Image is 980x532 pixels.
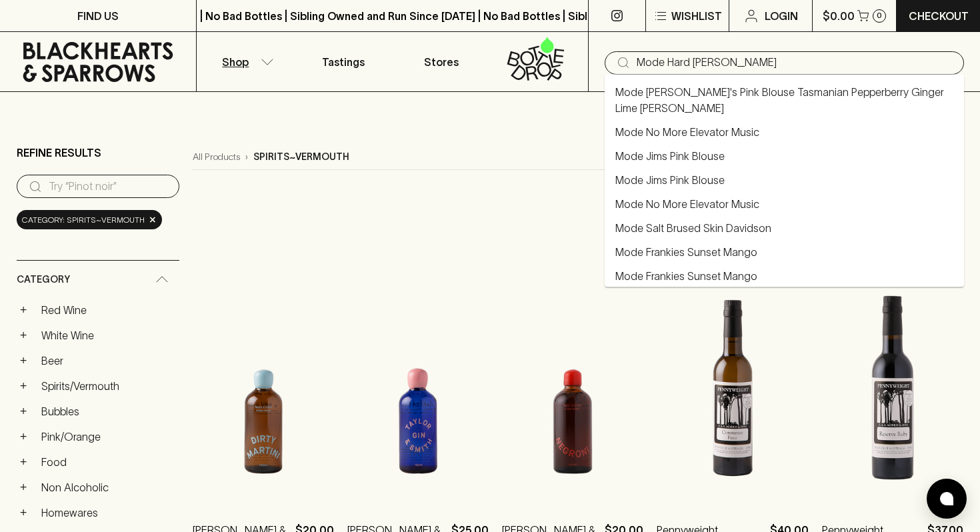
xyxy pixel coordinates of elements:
[877,12,882,19] p: 0
[35,501,179,524] a: Homewares
[222,54,249,70] p: Shop
[49,176,169,197] input: Try “Pinot noir”
[322,54,365,70] p: Tastings
[615,124,759,140] a: Mode No More Elevator Music
[17,379,30,393] button: +
[615,268,757,284] a: Mode Frankies Sunset Mango
[22,213,145,227] span: Category: spirits~vermouth
[35,299,179,321] a: Red Wine
[197,32,295,91] button: Shop
[657,269,809,502] img: Pennyweight Constance Fino
[17,354,30,367] button: +
[17,455,30,469] button: +
[424,54,459,70] p: Stores
[615,196,759,212] a: Mode No More Elevator Music
[17,506,30,519] button: +
[193,150,240,164] a: All Products
[17,481,30,494] button: +
[295,32,393,91] a: Tastings
[615,84,953,116] a: Mode [PERSON_NAME]'s Pink Blouse Tasmanian Pepperberry Ginger Lime [PERSON_NAME]
[940,492,953,505] img: bubble-icon
[671,8,722,24] p: Wishlist
[35,324,179,347] a: White Wine
[77,8,119,24] p: FIND US
[253,150,349,164] p: spirits~vermouth
[35,476,179,499] a: Non Alcoholic
[35,375,179,397] a: Spirits/Vermouth
[17,405,30,418] button: +
[35,349,179,372] a: Beer
[615,244,757,260] a: Mode Frankies Sunset Mango
[393,32,491,91] a: Stores
[909,8,969,24] p: Checkout
[193,269,334,502] img: Taylor & Smith Dirty Martini Cocktail
[35,400,179,423] a: Bubbles
[17,261,179,299] div: Category
[35,425,179,448] a: Pink/Orange
[35,451,179,473] a: Food
[615,172,725,188] a: Mode Jims Pink Blouse
[347,269,489,502] img: Taylor & Smith Gin
[17,271,70,288] span: Category
[17,303,30,317] button: +
[502,269,643,502] img: Taylor & Smith Negroni Cocktail
[17,145,101,161] p: Refine Results
[615,220,771,236] a: Mode Salt Brused Skin Davidson
[17,329,30,342] button: +
[823,8,855,24] p: $0.00
[822,269,963,502] img: Pennyweight Reserve Ruby
[637,52,953,73] input: Try "Pinot noir"
[245,150,248,164] p: ›
[765,8,798,24] p: Login
[615,148,725,164] a: Mode Jims Pink Blouse
[149,213,157,227] span: ×
[17,430,30,443] button: +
